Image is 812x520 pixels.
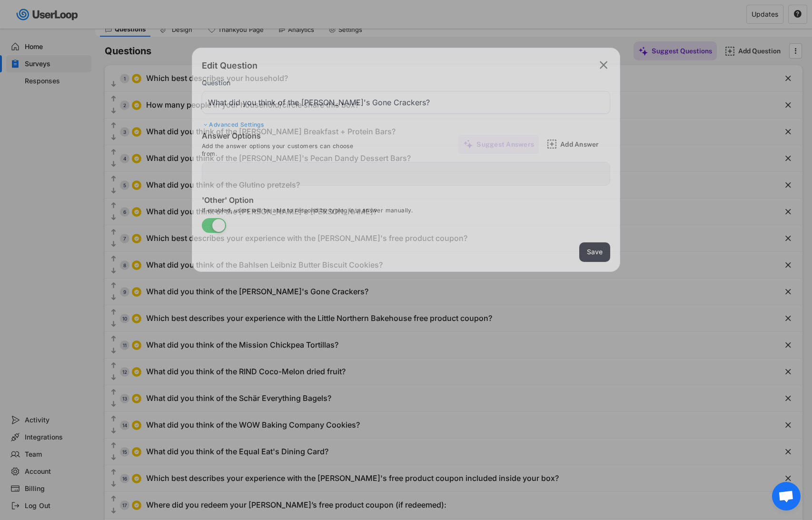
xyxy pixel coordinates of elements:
button:  [597,58,610,73]
div: Advanced Settings [202,121,610,129]
img: MagicMajor%20%28Purple%29.svg [463,139,473,149]
text:  [600,58,608,72]
div: Question [202,79,230,87]
div: 'Other' Option [202,195,392,207]
div: Suggest Answers [476,140,534,149]
div: Add the answer options your customers can choose from. [202,142,368,157]
div: Edit Question [202,60,257,71]
div: Add Answer [560,140,608,149]
div: If enabled, users will be able to respond by typing in a answer manually. [202,207,487,218]
img: AddMajor.svg [547,139,557,149]
button: Save [579,242,610,262]
input: Type your question here... [202,91,610,114]
div: Answer Options [202,131,345,142]
div: Open chat [772,482,801,510]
